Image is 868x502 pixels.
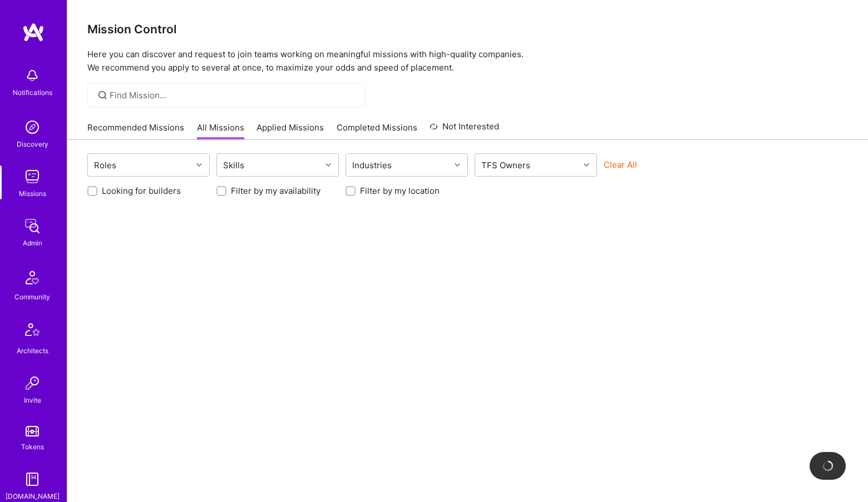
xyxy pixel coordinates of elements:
a: Applied Missions [257,122,324,140]
img: loading [820,459,835,473]
button: Clear All [604,159,637,170]
img: admin teamwork [21,215,43,237]
div: [DOMAIN_NAME] [6,490,60,502]
label: Looking for builders [102,185,181,197]
img: bell [21,64,43,87]
img: logo [22,22,45,42]
div: Invite [24,394,41,406]
img: Community [19,264,46,291]
div: Notifications [13,87,52,98]
a: Recommended Missions [87,122,184,140]
i: icon Chevron [196,162,202,168]
img: Architects [19,318,46,345]
label: Filter by my location [360,185,440,197]
img: discovery [21,116,43,138]
a: All Missions [197,122,244,140]
i: icon SearchGrey [96,89,109,102]
div: Missions [19,188,46,199]
div: Admin [23,237,42,249]
p: Here you can discover and request to join teams working on meaningful missions with high-quality ... [87,48,848,74]
img: tokens [26,426,39,436]
input: Find Mission... [110,89,357,101]
img: teamwork [21,165,43,188]
div: Industries [349,157,394,173]
img: guide book [21,468,43,490]
div: Architects [17,345,48,357]
a: Completed Missions [337,122,417,140]
div: Discovery [17,138,48,150]
a: Not Interested [430,120,499,140]
div: Tokens [21,441,44,453]
i: icon Chevron [455,162,460,168]
i: icon Chevron [584,162,589,168]
h3: Mission Control [87,22,848,36]
i: icon Chevron [325,162,331,168]
img: Invite [21,372,43,394]
div: Community [14,291,50,303]
div: Roles [91,157,119,173]
div: Skills [220,157,247,173]
div: TFS Owners [479,157,533,173]
label: Filter by my availability [231,185,320,197]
